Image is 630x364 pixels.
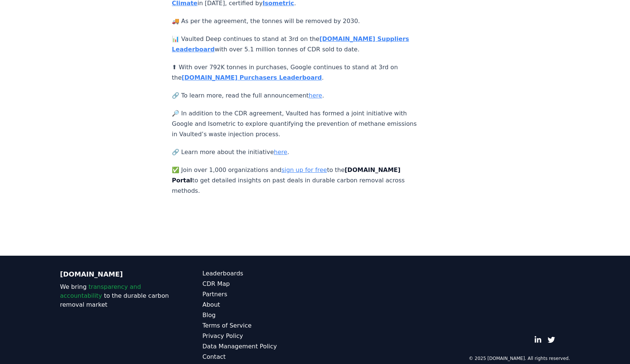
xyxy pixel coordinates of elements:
[172,165,419,196] p: ✅ Join over 1,000 organizations and to the to get detailed insights on past deals in durable carb...
[202,300,315,309] a: About
[172,147,419,157] p: 🔗 Learn more about the initiative .
[281,166,327,173] a: sign up for free
[172,90,419,101] p: 🔗 To learn more, read the full announcement .
[274,149,287,156] a: here
[202,280,315,288] a: CDR Map
[172,108,419,140] p: 🔎 In addition to the CDR agreement, Vaulted has formed a joint initiative with Google and Isometr...
[548,336,555,344] a: Twitter
[60,282,173,309] p: We bring to the durable carbon removal market
[172,16,419,26] p: 🚚 As per the agreement, the tonnes will be removed by 2030.
[534,336,542,344] a: LinkedIn
[60,269,173,280] p: [DOMAIN_NAME]
[469,355,570,361] p: © 2025 [DOMAIN_NAME]. All rights reserved.
[202,290,315,299] a: Partners
[202,269,315,278] a: Leaderboards
[172,34,419,55] p: 📊 Vaulted Deep continues to stand at 3rd on the with over 5.1 million tonnes of CDR sold to date.
[202,332,315,341] a: Privacy Policy
[60,283,141,299] span: transparency and accountability
[172,62,419,83] p: ⬆ With over 792K tonnes in purchases, Google continues to stand at 3rd on the .
[202,352,315,361] a: Contact
[202,342,315,351] a: Data Management Policy
[202,311,315,320] a: Blog
[202,321,315,330] a: Terms of Service
[309,92,322,99] a: here
[182,74,322,81] a: [DOMAIN_NAME] Purchasers Leaderboard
